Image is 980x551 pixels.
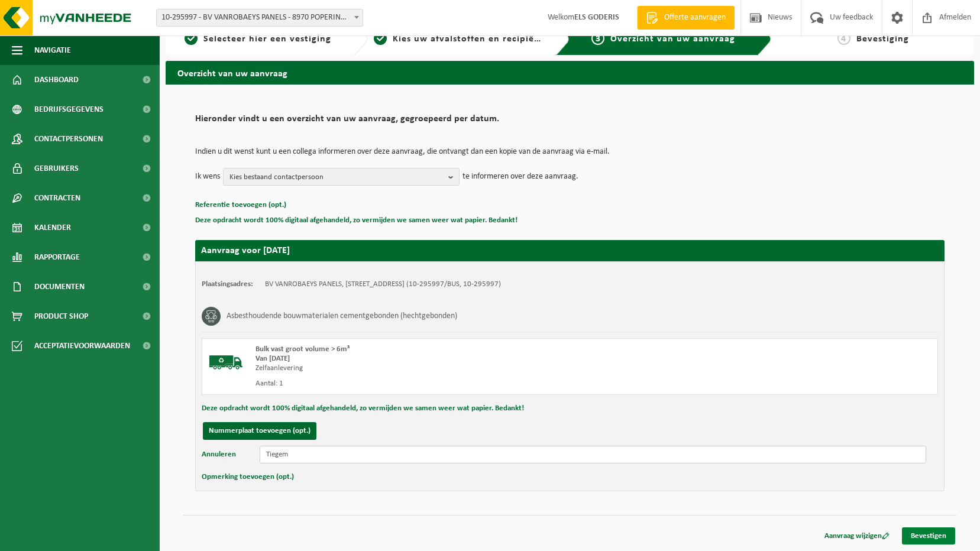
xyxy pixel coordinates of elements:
[195,168,220,186] p: Ik wens
[195,148,945,156] p: Indien u dit wenst kunt u een collega informeren over deze aanvraag, die ontvangt dan een kopie v...
[195,114,945,130] h2: Hieronder vindt u een overzicht van uw aanvraag, gegroepeerd per datum.
[201,246,290,255] strong: Aanvraag voor [DATE]
[265,280,501,289] td: BV VANROBAEYS PANELS, [STREET_ADDRESS] (10-295997/BUS, 10-295997)
[227,307,457,326] h3: Asbesthoudende bouwmaterialen cementgebonden (hechtgebonden)
[195,197,286,213] button: Referentie toevoegen (opt.)
[229,168,444,186] span: Kies bestaand contactpersoon
[202,446,236,464] button: Annuleren
[157,9,363,26] span: 10-295997 - BV VANROBAEYS PANELS - 8970 POPERINGE, BENELUXLAAN 12
[255,345,350,353] span: Bulk vast groot volume > 6m³
[462,168,578,186] p: te informeren over deze aanvraag.
[172,32,344,46] a: 1Selecteer hier een vestiging
[185,32,198,45] span: 1
[255,355,290,362] strong: Van [DATE]
[255,379,617,388] div: Aantal: 1
[34,124,103,154] span: Contactpersonen
[203,422,316,440] button: Nummerplaat toevoegen (opt.)
[856,34,909,44] span: Bevestiging
[223,168,460,186] button: Kies bestaand contactpersoon
[816,527,898,544] a: Aanvraag wijzigen
[34,213,71,242] span: Kalender
[195,213,518,228] button: Deze opdracht wordt 100% digitaal afgehandeld, zo vermijden we samen weer wat papier. Bedankt!
[661,12,729,24] span: Offerte aanvragen
[374,32,546,46] a: 2Kies uw afvalstoffen en recipiënten
[610,34,735,44] span: Overzicht van uw aanvraag
[34,65,79,95] span: Dashboard
[34,242,80,272] span: Rapportage
[34,183,80,213] span: Contracten
[902,527,955,544] a: Bevestigen
[34,154,79,183] span: Gebruikers
[34,95,104,124] span: Bedrijfsgegevens
[393,34,555,44] span: Kies uw afvalstoffen en recipiënten
[255,364,617,373] div: Zelfaanlevering
[202,280,253,288] strong: Plaatsingsadres:
[208,345,244,380] img: BL-SO-LV.png
[203,34,331,44] span: Selecteer hier een vestiging
[34,272,85,302] span: Documenten
[166,61,974,84] h2: Overzicht van uw aanvraag
[374,32,387,45] span: 2
[34,35,71,65] span: Navigatie
[837,32,850,45] span: 4
[202,469,294,485] button: Opmerking toevoegen (opt.)
[202,401,524,416] button: Deze opdracht wordt 100% digitaal afgehandeld, zo vermijden we samen weer wat papier. Bedankt!
[34,331,130,361] span: Acceptatievoorwaarden
[637,6,735,30] a: Offerte aanvragen
[591,32,604,45] span: 3
[574,13,619,22] strong: ELS GODERIS
[260,446,926,464] input: Uw referentie voor deze aanvraag
[34,302,88,331] span: Product Shop
[156,9,363,27] span: 10-295997 - BV VANROBAEYS PANELS - 8970 POPERINGE, BENELUXLAAN 12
